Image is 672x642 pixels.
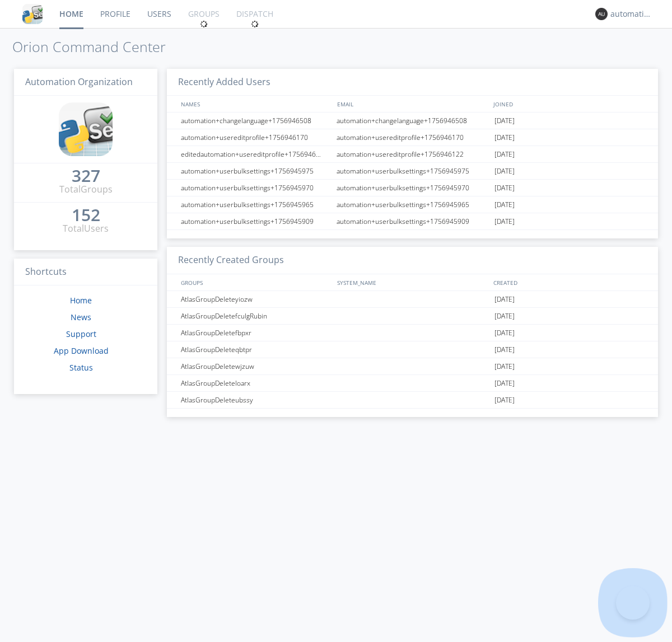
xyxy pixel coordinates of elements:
[178,325,333,341] div: AtlasGroupDeletefbpxr
[178,213,333,229] div: automation+userbulksettings+1756945909
[167,247,658,274] h3: Recently Created Groups
[251,20,259,28] img: spin.svg
[70,295,92,306] a: Home
[494,113,515,129] span: [DATE]
[334,129,492,146] div: automation+usereditprofile+1756946170
[178,96,332,112] div: NAMES
[167,129,658,146] a: automation+usereditprofile+1756946170automation+usereditprofile+1756946170[DATE]
[72,170,100,181] div: 327
[72,209,100,221] div: 152
[494,375,515,392] span: [DATE]
[494,129,515,146] span: [DATE]
[494,291,515,308] span: [DATE]
[491,96,647,112] div: JOINED
[167,358,658,375] a: AtlasGroupDeletewjzuw[DATE]
[334,180,492,196] div: automation+userbulksettings+1756945970
[178,146,333,162] div: editedautomation+usereditprofile+1756946122
[334,274,491,290] div: SYSTEM_NAME
[616,586,650,620] iframe: Toggle Customer Support
[167,341,658,358] a: AtlasGroupDeleteqbtpr[DATE]
[178,308,333,324] div: AtlasGroupDeletefculgRubin
[72,209,100,222] a: 152
[334,146,492,162] div: automation+usereditprofile+1756946122
[178,129,333,146] div: automation+usereditprofile+1756946170
[178,358,333,374] div: AtlasGroupDeletewjzuw
[25,76,133,88] span: Automation Organization
[334,113,492,129] div: automation+changelanguage+1756946508
[63,222,109,235] div: Total Users
[494,196,515,213] span: [DATE]
[69,362,93,373] a: Status
[54,345,109,356] a: App Download
[334,213,492,229] div: automation+userbulksettings+1756945909
[494,180,515,196] span: [DATE]
[178,375,333,391] div: AtlasGroupDeleteloarx
[334,196,492,213] div: automation+userbulksettings+1756945965
[178,180,333,196] div: automation+userbulksettings+1756945970
[167,163,658,180] a: automation+userbulksettings+1756945975automation+userbulksettings+1756945975[DATE]
[167,69,658,96] h3: Recently Added Users
[610,8,652,20] div: automation+atlas0014
[494,392,515,409] span: [DATE]
[494,358,515,375] span: [DATE]
[494,163,515,180] span: [DATE]
[595,8,608,20] img: 373638.png
[494,213,515,230] span: [DATE]
[59,102,113,156] img: cddb5a64eb264b2086981ab96f4c1ba7
[66,329,96,339] a: Support
[71,312,91,322] a: News
[200,20,208,28] img: spin.svg
[167,325,658,341] a: AtlasGroupDeletefbpxr[DATE]
[178,274,332,290] div: GROUPS
[167,308,658,325] a: AtlasGroupDeletefculgRubin[DATE]
[491,274,647,290] div: CREATED
[72,170,100,183] a: 327
[494,325,515,341] span: [DATE]
[178,341,333,358] div: AtlasGroupDeleteqbtpr
[59,183,113,196] div: Total Groups
[494,146,515,163] span: [DATE]
[334,96,491,112] div: EMAIL
[167,146,658,163] a: editedautomation+usereditprofile+1756946122automation+usereditprofile+1756946122[DATE]
[167,180,658,196] a: automation+userbulksettings+1756945970automation+userbulksettings+1756945970[DATE]
[167,291,658,308] a: AtlasGroupDeleteyiozw[DATE]
[178,113,333,129] div: automation+changelanguage+1756946508
[334,163,492,179] div: automation+userbulksettings+1756945975
[178,196,333,213] div: automation+userbulksettings+1756945965
[22,4,43,24] img: cddb5a64eb264b2086981ab96f4c1ba7
[167,196,658,213] a: automation+userbulksettings+1756945965automation+userbulksettings+1756945965[DATE]
[494,308,515,325] span: [DATE]
[167,113,658,129] a: automation+changelanguage+1756946508automation+changelanguage+1756946508[DATE]
[167,213,658,230] a: automation+userbulksettings+1756945909automation+userbulksettings+1756945909[DATE]
[178,163,333,179] div: automation+userbulksettings+1756945975
[494,341,515,358] span: [DATE]
[167,392,658,409] a: AtlasGroupDeleteubssy[DATE]
[14,259,157,286] h3: Shortcuts
[178,392,333,408] div: AtlasGroupDeleteubssy
[178,291,333,307] div: AtlasGroupDeleteyiozw
[167,375,658,392] a: AtlasGroupDeleteloarx[DATE]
